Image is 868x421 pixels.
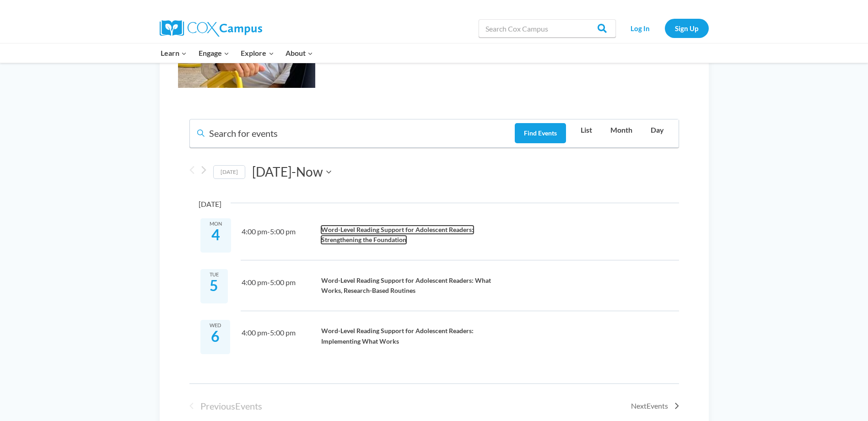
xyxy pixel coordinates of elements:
span: Events [647,401,668,410]
span: Tue [210,271,219,279]
button: Find Events [515,123,566,144]
button: Child menu of Engage [193,43,235,63]
nav: Secondary Navigation [620,19,709,38]
button: Click to toggle datepicker [252,163,331,181]
a: Sign Up [665,19,709,38]
a: List [571,119,601,140]
span: 5 [210,277,219,294]
a: Click to select today's date [213,165,245,179]
span: Next [631,400,668,412]
button: Child menu of Learn [155,43,193,63]
a: Log In [620,19,660,38]
a: Next Events [201,166,206,174]
time: 2025-08-04 16:00:00 :: 2025-08-04 17:00:00 [242,227,297,236]
button: Previous Events [189,166,194,174]
time: [DATE] [189,198,231,210]
img: Cox Campus [160,20,262,37]
span: [DATE] [252,163,291,181]
span: 5:00 pm [270,227,296,236]
span: 4:00 pm [242,227,267,236]
time: 2025-08-05 16:00:00 :: 2025-08-05 17:00:00 [242,278,297,286]
a: Word-Level Reading Support for Adolescent Readers: What Works, Research-Based Routines [321,276,491,295]
span: Mon [210,220,222,228]
span: Wed [210,322,221,329]
input: Search Cox Campus [479,19,616,38]
time: 2025-08-06 16:00:00 :: 2025-08-06 17:00:00 [242,328,297,337]
a: Word-Level Reading Support for Adolescent Readers: Implementing What Works [321,327,474,345]
span: 4 [210,226,222,243]
span: 4:00 pm [242,328,267,337]
a: Word-Level Reading Support for Adolescent Readers: Strengthening the Foundation [321,226,474,244]
span: 5:00 pm [270,328,296,337]
span: Now [296,163,323,181]
span: Day [651,124,664,136]
span: 6 [210,328,221,345]
button: Child menu of Explore [235,43,280,63]
span: - [291,163,296,181]
nav: Primary Navigation [155,43,319,63]
span: 5:00 pm [270,278,296,286]
span: List [581,124,592,136]
span: 4:00 pm [242,278,267,286]
a: Next Events [631,399,679,413]
a: Month [601,119,642,140]
a: Day [642,119,673,140]
input: Enter Keyword. Search for events by Keyword. [190,123,515,146]
span: Month [610,124,632,136]
button: Child menu of About [280,43,319,63]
